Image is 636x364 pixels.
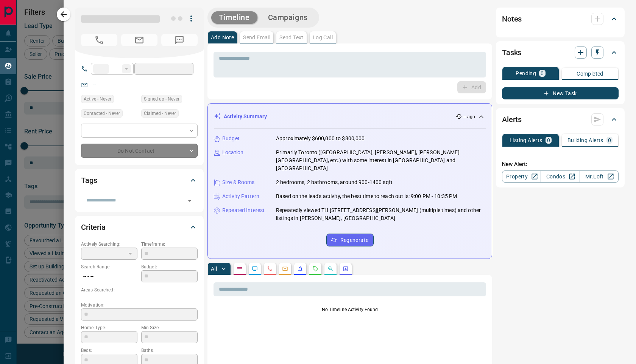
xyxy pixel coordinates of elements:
p: Activity Pattern [222,192,259,200]
p: 2 bedrooms, 2 bathrooms, around 900-1400 sqft [276,178,393,186]
svg: Calls [267,266,273,272]
button: Timeline [211,11,257,24]
svg: Listing Alerts [297,266,303,272]
p: Size & Rooms [222,178,255,186]
button: Campaigns [260,11,315,24]
p: -- - -- [81,270,137,283]
p: Search Range: [81,263,137,270]
span: Active - Never [84,95,111,103]
p: Budget: [141,263,198,270]
h2: Tags [81,174,97,186]
a: Property [502,170,541,183]
div: Tasks [502,43,619,62]
p: Add Note [211,35,234,40]
svg: Opportunities [327,266,334,272]
p: Activity Summary [224,113,267,121]
h2: Notes [502,13,522,25]
button: Regenerate [326,234,374,246]
p: All [211,266,217,271]
svg: Emails [282,266,288,272]
button: Open [184,195,195,206]
p: Approximately $600,000 to $800,000 [276,135,365,143]
span: Signed up - Never [144,95,179,103]
p: Building Alerts [567,138,603,143]
p: Completed [577,71,603,76]
span: Claimed - Never [144,110,176,117]
p: Based on the lead's activity, the best time to reach out is: 9:00 PM - 10:35 PM [276,192,457,200]
svg: Lead Browsing Activity [252,266,258,272]
div: Alerts [502,110,619,129]
p: Timeframe: [141,241,198,248]
p: Budget [222,135,240,143]
div: Activity Summary-- ago [214,110,486,124]
h2: Criteria [81,221,106,233]
button: New Task [502,87,619,99]
div: Do Not Contact [81,144,198,158]
span: No Email [121,34,157,46]
p: Listing Alerts [510,138,542,143]
a: -- [93,82,96,88]
p: Beds: [81,347,137,354]
p: Motivation: [81,302,198,308]
div: Criteria [81,218,198,236]
p: 0 [608,138,611,143]
p: Areas Searched: [81,287,198,293]
p: Repeatedly viewed TH [STREET_ADDRESS][PERSON_NAME] (multiple times) and other listings in [PERSON... [276,206,486,222]
svg: Notes [237,266,243,272]
span: Contacted - Never [84,110,120,117]
a: Condos [541,170,580,183]
p: Location [222,149,243,156]
p: Repeated Interest [222,206,265,214]
p: New Alert: [502,160,619,168]
span: No Number [81,34,117,46]
span: No Number [161,34,198,46]
p: Baths: [141,347,198,354]
div: Tags [81,171,198,189]
svg: Requests [312,266,318,272]
p: Min Size: [141,324,198,331]
p: Actively Searching: [81,241,137,248]
p: -- ago [463,113,475,120]
p: Pending [516,71,536,76]
div: Notes [502,10,619,28]
h2: Alerts [502,113,522,125]
p: Home Type: [81,324,137,331]
p: 0 [541,71,544,76]
p: 0 [547,138,550,143]
a: Mr.Loft [580,170,619,183]
p: Primarily Toronto ([GEOGRAPHIC_DATA], [PERSON_NAME], [PERSON_NAME][GEOGRAPHIC_DATA], etc.) with s... [276,149,486,172]
p: No Timeline Activity Found [214,306,486,313]
h2: Tasks [502,46,521,59]
svg: Agent Actions [343,266,349,272]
